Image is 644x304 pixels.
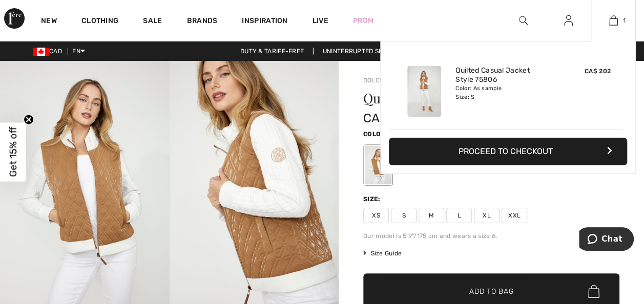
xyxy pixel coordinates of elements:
span: 1 [623,16,626,25]
span: Inspiration [242,16,287,27]
span: CAD [33,48,66,55]
span: CA$ 202 [363,111,413,125]
img: Canadian Dollar [33,48,49,56]
img: My Bag [609,14,618,27]
a: Dolcezza [363,77,395,84]
img: My Info [564,14,573,27]
button: Proceed to Checkout [389,138,627,165]
div: Our model is 5'9"/175 cm and wears a size 6. [363,231,619,241]
img: 1ère Avenue [4,8,25,29]
span: Get 15% off [7,127,19,177]
span: CA$ 202 [585,68,611,75]
div: Color: As sample Size: S [455,84,556,101]
a: Quilted Casual Jacket Style 75806 [455,66,556,84]
button: Close teaser [24,115,34,125]
a: Prom [353,15,373,26]
iframe: Opens a widget where you can chat to one of our agents [579,227,634,253]
span: EN [72,48,85,55]
span: Color: [363,131,387,138]
span: XS [363,208,389,223]
a: Sign In [556,14,581,27]
a: Clothing [81,16,118,27]
img: Quilted Casual Jacket Style 75806 [407,66,441,117]
a: Brands [187,16,218,27]
a: 1 [591,14,635,27]
a: Live [313,15,328,26]
img: Bag.svg [588,285,599,298]
a: New [41,16,57,27]
a: Sale [143,16,162,27]
span: Size Guide [363,249,402,258]
h1: Quilted Casual Jacket Style 75806 [363,92,577,105]
div: Size: [363,194,383,204]
img: search the website [519,14,528,27]
div: As sample [365,146,391,184]
span: Add to Bag [469,286,513,297]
